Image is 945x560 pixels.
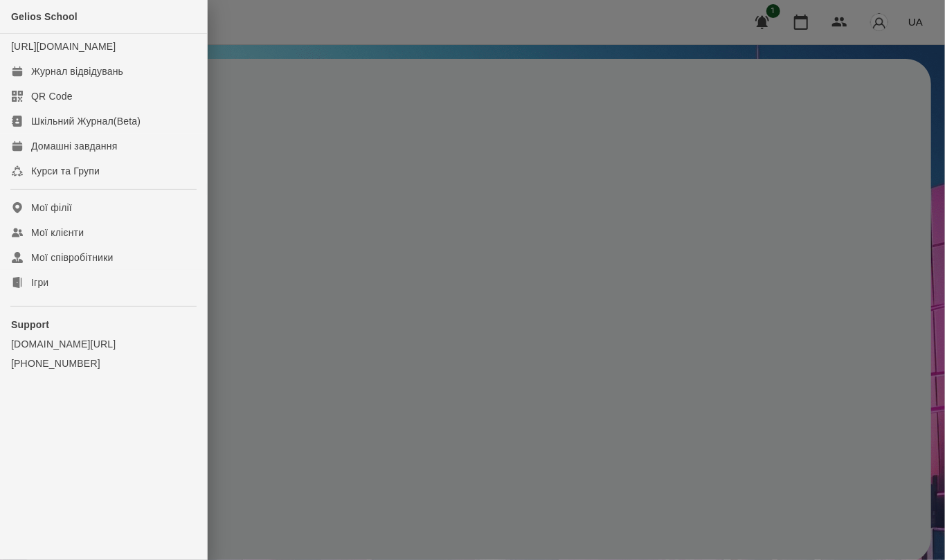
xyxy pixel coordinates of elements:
div: QR Code [31,89,73,103]
div: Мої філії [31,201,72,215]
a: [PHONE_NUMBER] [11,356,196,370]
div: Домашні завдання [31,139,117,153]
div: Шкільний Журнал(Beta) [31,114,141,128]
div: Мої співробітники [31,251,114,264]
div: Курси та Групи [31,164,100,178]
a: [DOMAIN_NAME][URL] [11,337,196,351]
a: [URL][DOMAIN_NAME] [11,41,116,52]
div: Мої клієнти [31,226,84,240]
div: Журнал відвідувань [31,64,123,78]
p: Support [11,318,196,332]
div: Ігри [31,276,48,289]
span: Gelios School [11,11,78,22]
